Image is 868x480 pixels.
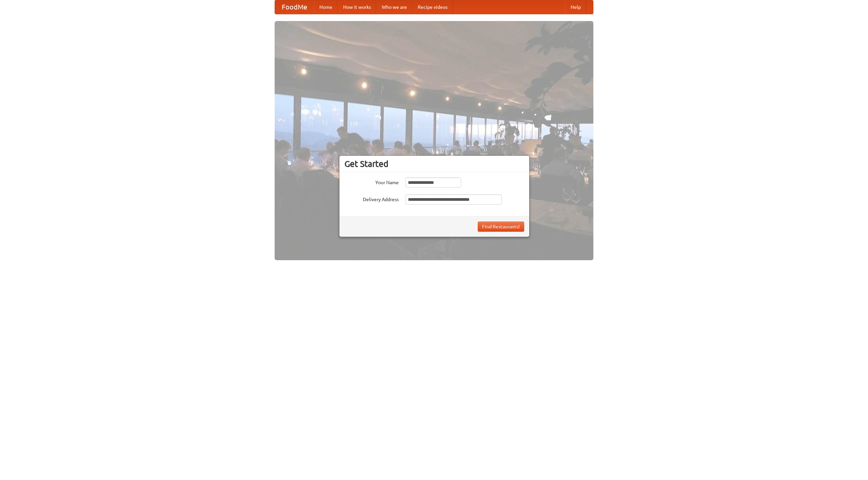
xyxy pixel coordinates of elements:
h3: Get Started [344,159,524,169]
a: Help [565,0,586,14]
a: Home [314,0,338,14]
a: How it works [338,0,376,14]
button: Find Restaurants! [478,222,524,232]
label: Delivery Address [344,194,399,203]
a: Who we are [376,0,412,14]
a: Recipe videos [412,0,453,14]
a: FoodMe [275,0,314,14]
label: Your Name [344,177,399,186]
